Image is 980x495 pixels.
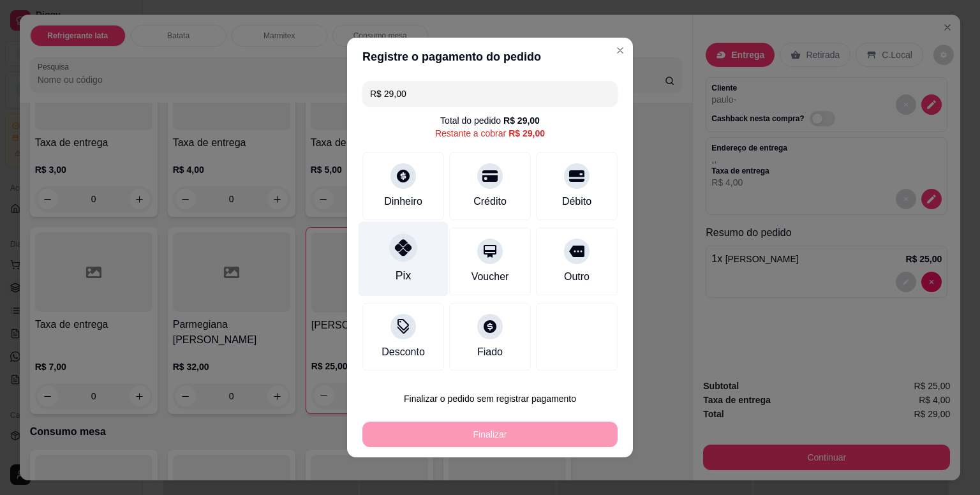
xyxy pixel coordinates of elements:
div: Débito [562,194,591,209]
div: Voucher [471,269,509,284]
header: Registre o pagamento do pedido [347,38,633,76]
button: Finalizar o pedido sem registrar pagamento [362,386,618,411]
div: R$ 29,00 [509,127,545,140]
div: Restante a cobrar [435,127,545,140]
div: Crédito [473,194,507,209]
div: Total do pedido [440,114,540,127]
button: Close [610,40,630,61]
div: Dinheiro [384,194,422,209]
div: Pix [396,267,411,284]
div: Desconto [382,344,425,360]
div: R$ 29,00 [503,114,540,127]
div: Outro [564,269,590,284]
input: Ex.: hambúrguer de cordeiro [370,81,610,107]
div: Fiado [477,344,503,360]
